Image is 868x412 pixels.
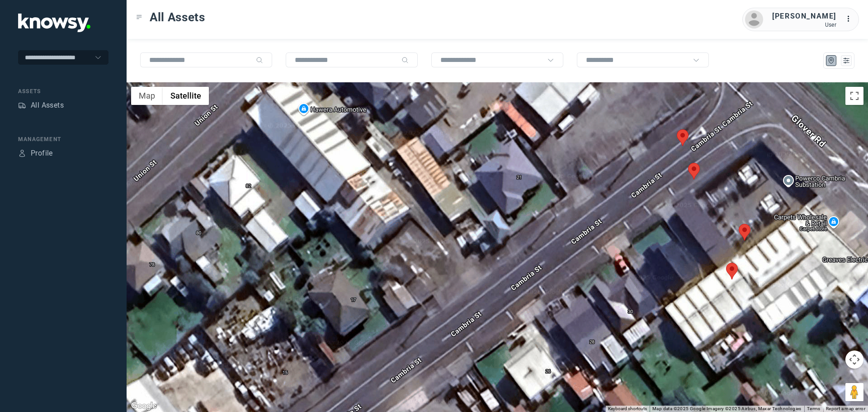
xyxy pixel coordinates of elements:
span: Map data ©2025 Google Imagery ©2025 Airbus, Maxar Technologies [652,406,802,411]
div: Assets [18,101,26,109]
button: Drag Pegman onto the map to open Street View [845,383,863,401]
a: Terms (opens in new tab) [807,406,821,411]
div: Search [256,57,263,64]
tspan: ... [846,15,855,22]
a: ProfileProfile [18,148,53,159]
a: AssetsAll Assets [18,100,64,111]
div: Map [827,57,835,65]
button: Show street map [131,87,163,105]
button: Keyboard shortcuts [608,406,647,412]
img: avatar.png [745,10,763,28]
img: Google [129,400,159,412]
button: Toggle fullscreen view [845,87,863,105]
div: All Assets [31,100,64,111]
img: Application Logo [18,14,90,32]
div: Search [401,57,409,64]
button: Show satellite imagery [163,87,209,105]
div: List [842,57,850,65]
div: Profile [18,149,26,157]
div: Management [18,135,108,143]
a: Report a map error [826,406,865,411]
div: [PERSON_NAME] [772,11,836,22]
div: User [772,22,836,28]
div: : [845,14,856,24]
span: All Assets [150,9,205,25]
div: Toggle Menu [136,14,142,20]
div: Assets [18,87,108,95]
div: Profile [31,148,53,159]
div: : [845,14,856,26]
a: Open this area in Google Maps (opens a new window) [129,400,159,412]
button: Map camera controls [845,350,863,369]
